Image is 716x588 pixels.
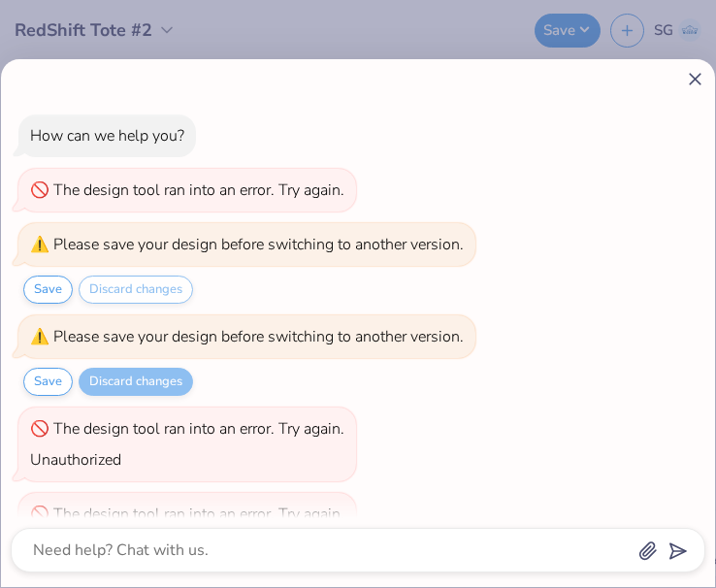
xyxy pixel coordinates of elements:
div: The design tool ran into an error. Try again. [53,504,344,525]
div: How can we help you? [30,125,184,147]
div: Unauthorized [30,449,121,471]
div: Please save your design before switching to another version. [53,234,464,255]
button: Save [23,368,73,396]
button: Save [23,276,73,304]
div: The design tool ran into an error. Try again. [53,180,344,201]
div: Please save your design before switching to another version. [53,326,464,347]
div: The design tool ran into an error. Try again. [53,418,344,440]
